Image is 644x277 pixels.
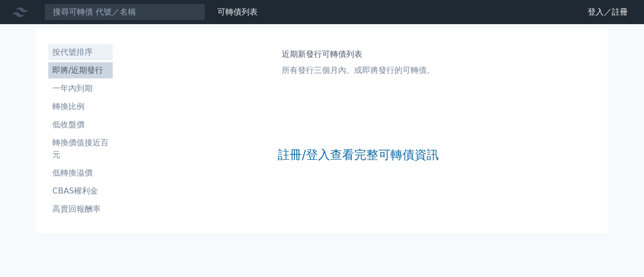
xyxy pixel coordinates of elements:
a: 即將/近期發行 [48,62,113,78]
a: 低轉換溢價 [48,165,113,181]
a: 高賣回報酬率 [48,201,113,217]
a: 轉換比例 [48,99,113,115]
a: 一年內到期 [48,80,113,97]
li: CBAS權利金 [48,185,113,197]
a: CBAS權利金 [48,183,113,199]
a: 低收盤價 [48,117,113,133]
p: 所有發行三個月內、或即將發行的可轉債。 [282,64,435,76]
li: 即將/近期發行 [48,64,113,76]
a: 可轉債列表 [217,7,258,17]
h1: 近期新發行可轉債列表 [282,48,435,60]
input: 搜尋可轉債 代號／名稱 [44,4,205,21]
a: 轉換價值接近百元 [48,135,113,163]
li: 低收盤價 [48,119,113,131]
a: 登入／註冊 [580,4,636,20]
li: 轉換比例 [48,101,113,113]
a: 按代號排序 [48,44,113,60]
li: 按代號排序 [48,46,113,58]
a: 註冊/登入查看完整可轉債資訊 [278,147,439,163]
li: 一年內到期 [48,82,113,95]
li: 低轉換溢價 [48,167,113,179]
li: 高賣回報酬率 [48,203,113,215]
li: 轉換價值接近百元 [48,137,113,161]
